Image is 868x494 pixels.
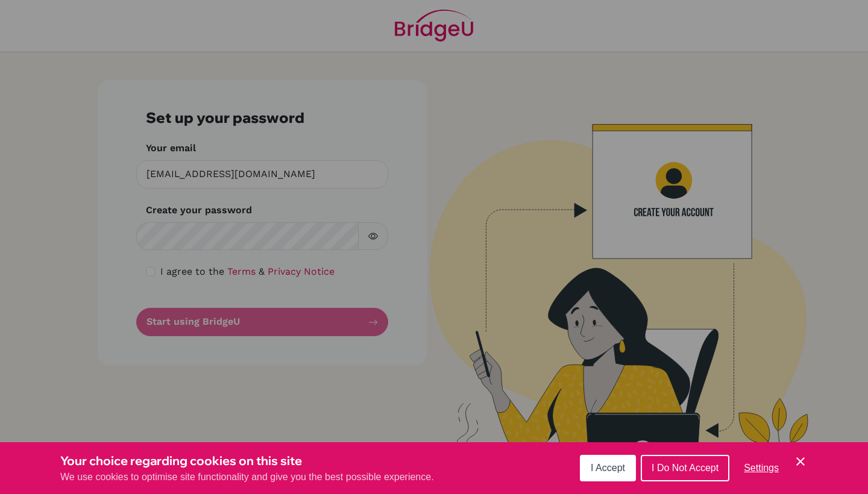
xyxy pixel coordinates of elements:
[60,470,434,484] p: We use cookies to optimise site functionality and give you the best possible experience.
[652,463,719,473] span: I Do Not Accept
[744,463,779,473] span: Settings
[60,452,434,470] h3: Your choice regarding cookies on this site
[734,456,788,480] button: Settings
[591,463,625,473] span: I Accept
[793,454,808,469] button: Save and close
[641,455,729,481] button: I Do Not Accept
[580,455,636,481] button: I Accept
